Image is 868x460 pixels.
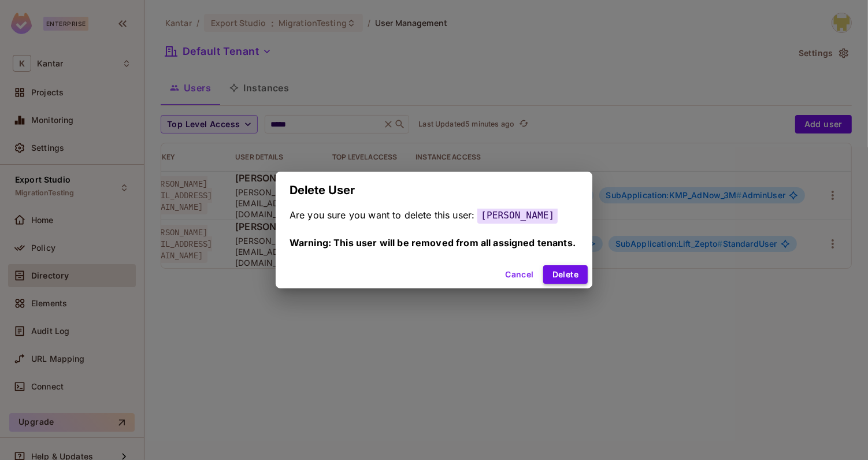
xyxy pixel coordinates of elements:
[500,265,538,284] button: Cancel
[290,209,474,221] span: Are you sure you want to delete this user:
[276,172,592,209] h2: Delete User
[290,237,576,248] span: Warning: This user will be removed from all assigned tenants.
[543,265,588,284] button: Delete
[477,207,558,224] span: [PERSON_NAME]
